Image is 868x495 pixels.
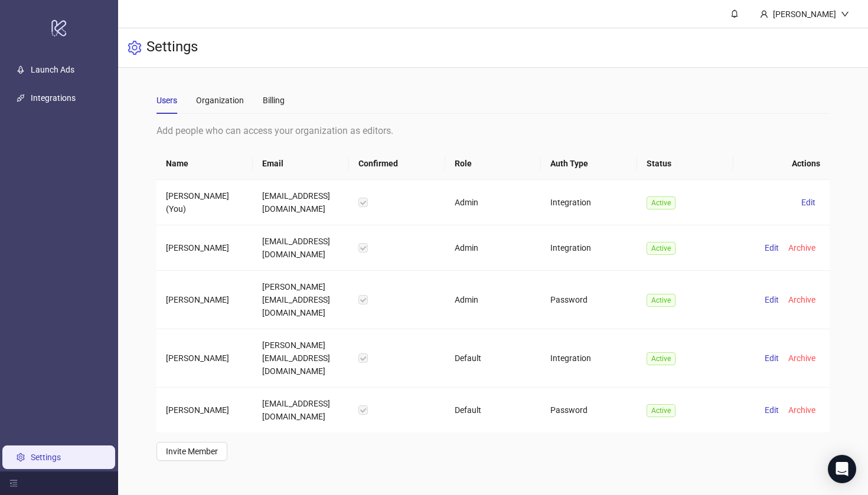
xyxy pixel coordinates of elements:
[841,10,849,18] span: down
[156,271,253,329] td: [PERSON_NAME]
[733,147,830,180] th: Actions
[253,271,349,329] td: [PERSON_NAME][EMAIL_ADDRESS][DOMAIN_NAME]
[784,403,820,417] button: Archive
[156,147,253,180] th: Name
[765,405,779,415] span: Edit
[765,353,779,363] span: Edit
[156,329,253,388] td: [PERSON_NAME]
[784,241,820,255] button: Archive
[637,147,733,180] th: Status
[31,453,61,462] a: Settings
[541,147,637,180] th: Auth Type
[760,241,784,255] button: Edit
[253,147,349,180] th: Email
[445,147,541,180] th: Role
[156,123,830,138] div: Add people who can access your organization as editors.
[146,38,198,58] h3: Settings
[445,180,541,225] td: Admin
[765,295,779,304] span: Edit
[253,180,349,225] td: [EMAIL_ADDRESS][DOMAIN_NAME]
[541,271,637,329] td: Password
[31,65,74,74] a: Launch Ads
[445,388,541,432] td: Default
[784,293,820,307] button: Archive
[760,293,784,307] button: Edit
[760,10,768,18] span: user
[647,196,676,209] span: Active
[445,329,541,388] td: Default
[760,403,784,417] button: Edit
[156,442,227,461] button: Invite Member
[263,94,285,107] div: Billing
[128,41,142,55] span: setting
[156,388,253,432] td: [PERSON_NAME]
[445,271,541,329] td: Admin
[156,225,253,271] td: [PERSON_NAME]
[31,93,76,103] a: Integrations
[541,329,637,388] td: Integration
[647,242,676,255] span: Active
[445,225,541,271] td: Admin
[788,243,815,253] span: Archive
[9,479,18,487] span: menu-fold
[797,195,820,209] button: Edit
[801,198,815,207] span: Edit
[253,388,349,432] td: [EMAIL_ADDRESS][DOMAIN_NAME]
[730,9,739,18] span: bell
[647,294,676,307] span: Active
[784,351,820,365] button: Archive
[647,352,676,365] span: Active
[828,455,856,483] div: Open Intercom Messenger
[788,405,815,415] span: Archive
[156,94,177,107] div: Users
[253,329,349,388] td: [PERSON_NAME][EMAIL_ADDRESS][DOMAIN_NAME]
[768,8,841,21] div: [PERSON_NAME]
[541,225,637,271] td: Integration
[156,180,253,225] td: [PERSON_NAME] (You)
[253,225,349,271] td: [EMAIL_ADDRESS][DOMAIN_NAME]
[541,388,637,432] td: Password
[196,94,244,107] div: Organization
[760,351,784,365] button: Edit
[788,295,815,304] span: Archive
[349,147,445,180] th: Confirmed
[647,404,676,417] span: Active
[788,353,815,363] span: Archive
[765,243,779,253] span: Edit
[541,180,637,225] td: Integration
[166,447,218,456] span: Invite Member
